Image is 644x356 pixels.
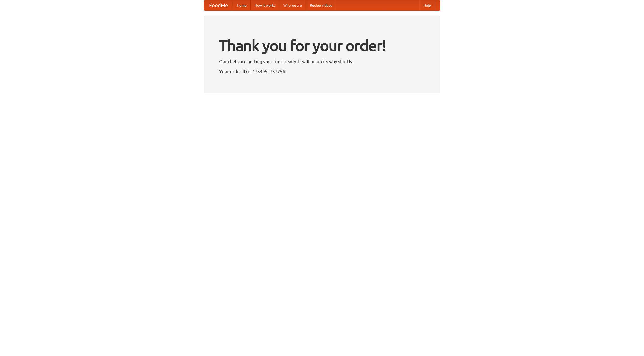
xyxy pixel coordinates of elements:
a: Recipe videos [306,0,336,10]
a: Who we are [279,0,306,10]
p: Our chefs are getting your food ready. It will be on its way shortly. [219,58,425,65]
a: Home [233,0,251,10]
p: Your order ID is 1754954737756. [219,68,425,75]
h1: Thank you for your order! [219,33,425,58]
a: How it works [251,0,279,10]
a: FoodMe [204,0,233,10]
a: Help [419,0,435,10]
